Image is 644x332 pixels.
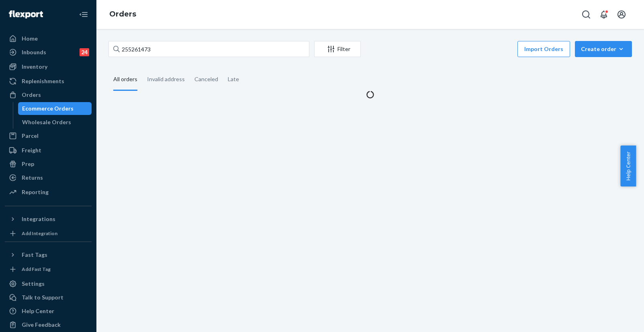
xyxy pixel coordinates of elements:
a: Ecommerce Orders [18,102,92,115]
button: Close Navigation [76,6,92,23]
a: Wholesale Orders [18,116,92,129]
div: Invalid address [147,69,185,90]
button: Integrations [5,213,92,225]
div: Inbounds [22,48,46,56]
div: Returns [22,174,43,182]
div: Canceled [194,69,218,90]
a: Prep [5,158,92,170]
div: Reporting [22,188,49,196]
a: Inbounds24 [5,46,92,59]
a: Reporting [5,186,92,199]
div: Ecommerce Orders [22,105,74,113]
div: Settings [22,280,45,288]
div: Create order [581,45,626,53]
input: Search orders [108,41,309,57]
a: Returns [5,171,92,184]
button: Fast Tags [5,248,92,261]
div: Freight [22,146,41,154]
div: Help Center [22,307,54,315]
div: Home [22,35,38,43]
div: Prep [22,160,34,168]
button: Import Orders [517,41,570,57]
a: Inventory [5,60,92,73]
div: Give Feedback [22,321,61,329]
div: Filter [315,45,360,53]
div: All orders [113,69,137,91]
div: Fast Tags [22,251,47,259]
ol: breadcrumbs [103,3,143,26]
div: Orders [22,91,41,99]
a: Add Integration [5,229,92,238]
button: Help Center [620,146,636,186]
button: Give Feedback [5,318,92,331]
a: Freight [5,144,92,157]
a: Parcel [5,129,92,142]
a: Help Center [5,305,92,318]
div: Inventory [22,63,47,71]
button: Filter [314,41,361,57]
a: Home [5,32,92,45]
div: 24 [80,48,89,56]
button: Open Search Box [578,6,594,23]
a: Talk to Support [5,291,92,304]
div: Add Fast Tag [22,266,51,273]
a: Settings [5,277,92,290]
a: Orders [109,10,136,18]
button: Open notifications [596,6,612,23]
div: Parcel [22,132,39,140]
div: Talk to Support [22,293,63,301]
div: Integrations [22,215,55,223]
button: Create order [575,41,632,57]
div: Replenishments [22,77,64,85]
img: Flexport logo [9,10,43,18]
a: Orders [5,88,92,101]
a: Replenishments [5,75,92,88]
div: Late [228,69,239,90]
button: Open account menu [613,6,630,23]
a: Add Fast Tag [5,264,92,274]
div: Wholesale Orders [22,118,71,126]
div: Add Integration [22,230,57,237]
